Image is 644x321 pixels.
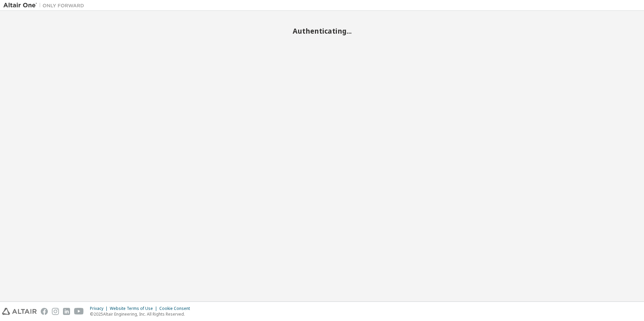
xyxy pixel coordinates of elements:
[63,308,70,315] img: linkedin.svg
[41,308,48,315] img: facebook.svg
[3,2,88,9] img: Altair One
[3,27,641,35] h2: Authenticating...
[110,306,159,311] div: Website Terms of Use
[52,308,59,315] img: instagram.svg
[2,308,37,315] img: altair_logo.svg
[90,306,110,311] div: Privacy
[90,311,194,317] p: © 2025 Altair Engineering, Inc. All Rights Reserved.
[159,306,194,311] div: Cookie Consent
[74,308,84,315] img: youtube.svg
